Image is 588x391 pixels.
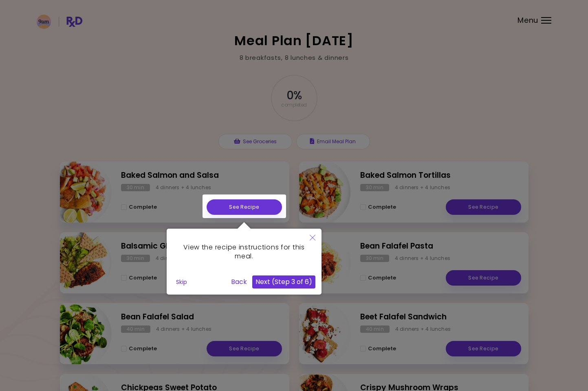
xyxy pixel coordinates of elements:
div: View the recipe instructions for this meal. [167,229,322,295]
div: View the recipe instructions for this meal. [173,235,315,269]
button: Close [304,229,322,248]
button: Skip [173,276,190,288]
button: Next (Step 3 of 6) [252,275,315,288]
button: Back [228,275,250,288]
